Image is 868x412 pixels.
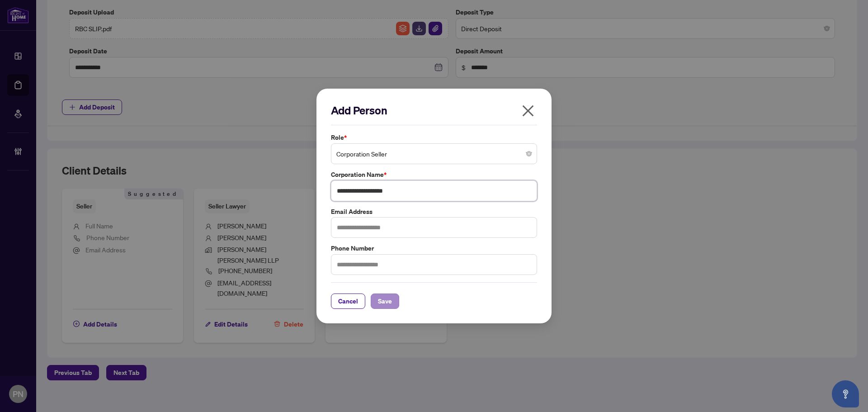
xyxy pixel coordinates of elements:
[331,294,365,309] button: Cancel
[331,133,537,142] label: Role
[331,103,537,118] h2: Add Person
[331,207,537,217] label: Email Address
[378,294,392,308] span: Save
[331,170,537,180] label: Corporation Name
[521,104,535,118] span: close
[338,294,358,308] span: Cancel
[336,145,532,162] span: Corporation Seller
[371,294,399,309] button: Save
[331,243,537,253] label: Phone Number
[526,151,532,156] span: close-circle
[832,380,859,407] button: Open asap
